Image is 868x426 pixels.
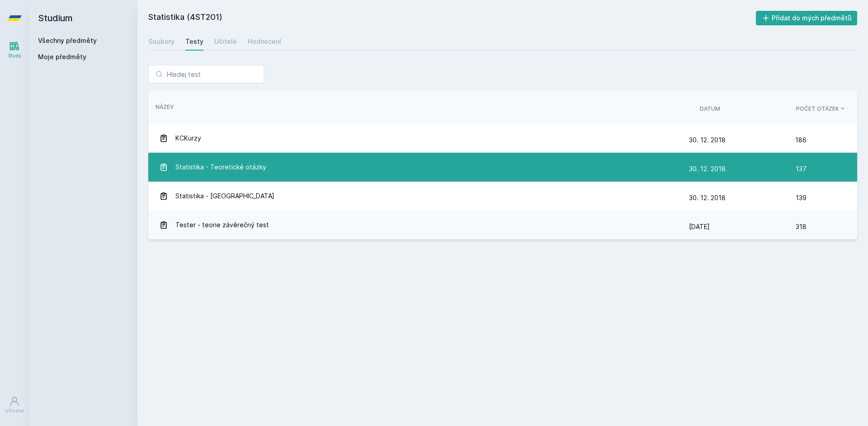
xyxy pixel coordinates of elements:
span: 30. 12. 2018 [689,194,726,201]
button: Datum [700,105,720,113]
span: KCKurzy [175,129,201,147]
a: Statistika - Teoretické otázky 30. 12. 2018 137 [148,153,857,182]
h2: Statistika (4ST201) [148,11,756,25]
div: Testy [185,37,203,46]
button: Přidat do mých předmětů [756,11,858,25]
span: 139 [796,189,807,207]
a: Tester - teorie závěrečný test [DATE] 318 [148,211,857,239]
span: Moje předměty [38,52,86,61]
div: Study [8,52,21,59]
button: Počet otázek [796,105,846,113]
span: 30. 12. 2018 [689,136,726,144]
div: Uživatel [5,407,24,414]
a: Soubory [148,33,175,51]
input: Hledej test [148,65,264,83]
a: Study [2,36,27,64]
span: Statistika - [GEOGRAPHIC_DATA] [175,187,274,205]
span: Tester - teorie závěrečný test [175,216,269,234]
a: Uživatel [2,391,27,419]
span: Počet otázek [796,105,839,113]
div: Učitelé [214,37,237,46]
a: Statistika - [GEOGRAPHIC_DATA] 30. 12. 2018 139 [148,182,857,211]
a: Učitelé [214,33,237,51]
a: KCKurzy 30. 12. 2018 186 [148,124,857,153]
span: 186 [795,131,807,149]
div: Soubory [148,37,175,46]
a: Testy [185,33,203,51]
span: [DATE] [689,223,710,230]
a: Hodnocení [248,33,281,51]
div: Hodnocení [248,37,281,46]
a: Všechny předměty [38,37,97,44]
span: 137 [796,160,807,178]
button: Název [156,103,174,111]
span: Statistika - Teoretické otázky [175,158,266,176]
span: 30. 12. 2018 [689,165,726,173]
span: 318 [796,218,807,236]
